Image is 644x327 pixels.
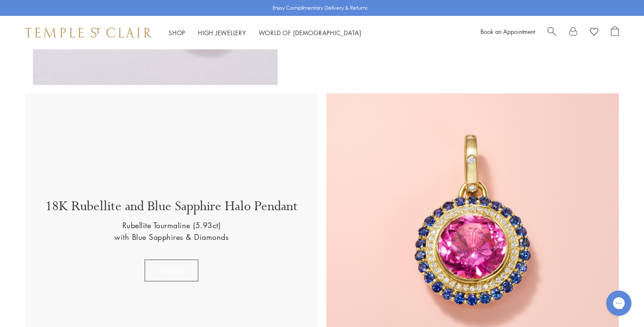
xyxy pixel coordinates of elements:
[548,26,556,39] a: Search
[122,219,221,231] p: Rubellite Tourmaline (5.93ct)
[145,260,198,281] button: inquire
[611,26,619,39] a: Open Shopping Bag
[273,4,368,12] p: Enjoy Complimentary Delivery & Returns
[114,231,229,243] p: with Blue Sapphires & Diamonds
[25,28,152,38] img: Temple St. Clair
[602,288,636,319] iframe: Gorgias live chat messenger
[259,28,361,37] a: World of [DEMOGRAPHIC_DATA]World of [DEMOGRAPHIC_DATA]
[590,26,598,39] a: View Wishlist
[198,28,246,37] a: High JewelleryHigh Jewellery
[45,198,298,219] p: 18K Rubellite and Blue Sapphire Halo Pendant
[169,28,361,38] nav: Main navigation
[169,28,185,37] a: ShopShop
[480,27,535,36] a: Book an Appointment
